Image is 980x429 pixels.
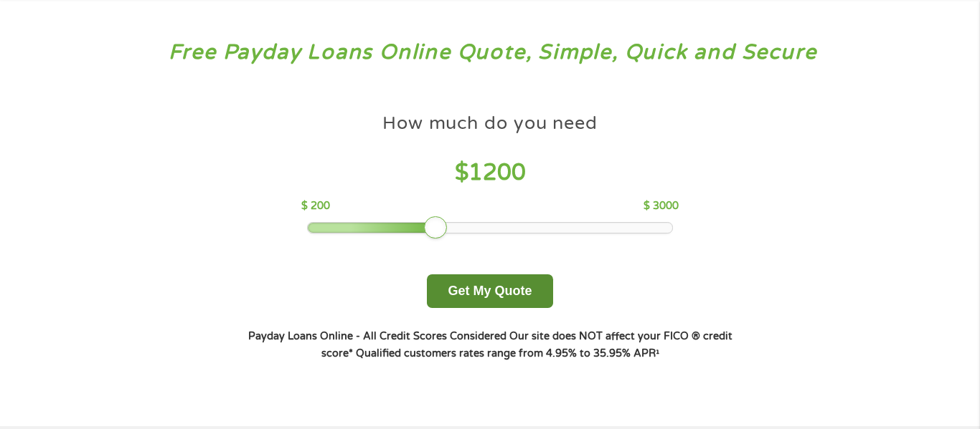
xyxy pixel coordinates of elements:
h4: $ [301,158,678,188]
button: Get My Quote [427,274,552,308]
span: 1200 [468,159,526,186]
strong: Our site does NOT affect your FICO ® credit score* [321,330,732,360]
p: $ 200 [301,198,330,214]
strong: Payday Loans Online - All Credit Scores Considered [248,330,507,342]
strong: Qualified customers rates range from 4.95% to 35.95% APR¹ [356,347,659,360]
h3: Free Payday Loans Online Quote, Simple, Quick and Secure [42,39,939,66]
h4: How much do you need [382,112,598,135]
p: $ 3000 [644,198,679,214]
